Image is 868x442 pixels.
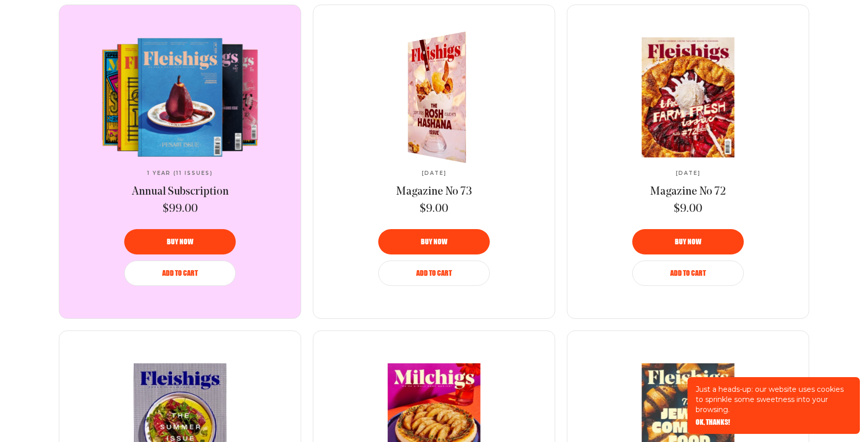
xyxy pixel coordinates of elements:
[422,170,447,176] span: [DATE]
[416,270,452,277] span: Add to Cart
[396,185,472,200] a: Magazine No 73
[378,261,490,286] button: Add to Cart
[421,238,447,245] span: Buy now
[420,202,448,217] span: $9.00
[124,261,236,286] button: Add to Cart
[650,186,726,198] span: Magazine No 72
[676,170,701,176] span: [DATE]
[632,229,744,254] button: Buy now
[132,185,229,200] a: Annual Subscription
[124,229,236,254] button: Buy now
[167,238,193,245] span: Buy now
[132,186,229,198] span: Annual Subscription
[349,38,519,157] a: Magazine No 73Magazine No 73
[650,185,726,200] a: Magazine No 72
[163,202,198,217] span: $99.00
[162,270,198,277] span: Add to Cart
[390,26,497,169] img: Magazine No 73
[95,38,265,157] a: Annual SubscriptionAnnual Subscription
[696,419,730,426] button: OK, THANKS!
[378,229,490,254] button: Buy now
[603,38,773,158] img: Magazine No 72
[675,238,701,245] span: Buy now
[674,202,702,217] span: $9.00
[95,38,265,157] img: Annual Subscription
[696,384,852,415] p: Just a heads-up: our website uses cookies to sprinkle some sweetness into your browsing.
[603,38,773,157] a: Magazine No 72Magazine No 72
[632,261,744,286] button: Add to Cart
[396,186,472,198] span: Magazine No 73
[670,270,706,277] span: Add to Cart
[147,170,213,176] span: 1 Year (11 Issues)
